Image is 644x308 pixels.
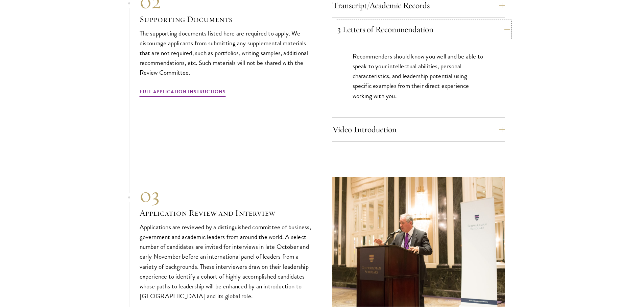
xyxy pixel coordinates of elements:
[140,207,312,219] h3: Application Review and Interview
[140,222,312,301] p: Applications are reviewed by a distinguished committee of business, government and academic leade...
[353,51,484,100] p: Recommenders should know you well and be able to speak to your intellectual abilities, personal c...
[337,21,510,38] button: 3 Letters of Recommendation
[332,121,505,138] button: Video Introduction
[140,28,312,77] p: The supporting documents listed here are required to apply. We discourage applicants from submitt...
[140,88,226,98] a: Full Application Instructions
[140,14,312,25] h3: Supporting Documents
[140,183,312,207] div: 03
